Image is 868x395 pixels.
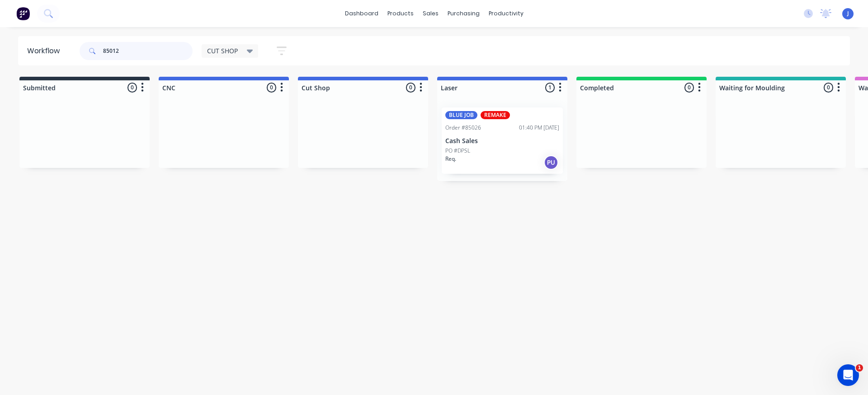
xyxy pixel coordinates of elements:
[418,7,443,20] div: sales
[856,364,863,372] span: 1
[484,7,528,20] div: productivity
[445,147,470,155] p: PO #DPSL
[519,124,559,132] div: 01:40 PM [DATE]
[340,7,383,20] a: dashboard
[383,7,418,20] div: products
[27,46,64,56] div: Workflow
[207,46,238,56] span: CUT SHOP
[445,137,559,145] p: Cash Sales
[445,155,456,163] p: Req.
[442,107,563,174] div: BLUE JOBREMAKEOrder #8502601:40 PM [DATE]Cash SalesPO #DPSLReq.PU
[481,111,510,119] div: REMAKE
[443,7,484,20] div: purchasing
[445,111,477,119] div: BLUE JOB
[837,364,859,386] iframe: Intercom live chat
[16,7,30,20] img: Factory
[445,124,481,132] div: Order #85026
[103,42,193,60] input: Search for orders...
[847,9,849,18] span: J
[544,155,558,170] div: PU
